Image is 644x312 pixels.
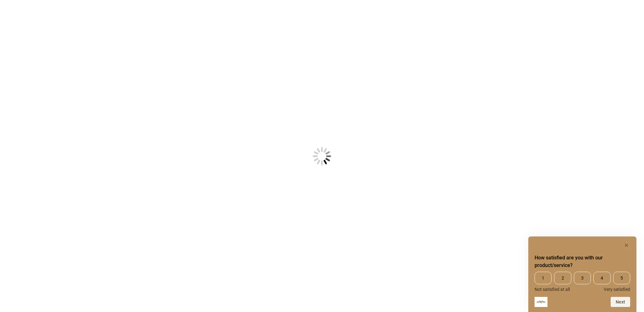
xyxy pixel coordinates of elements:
h2: How satisfied are you with our product/service? Select an option from 1 to 5, with 1 being Not sa... [535,254,630,269]
img: Loading [282,116,362,196]
span: 5 [613,272,630,284]
div: How satisfied are you with our product/service? Select an option from 1 to 5, with 1 being Not sa... [535,241,630,307]
span: 3 [574,272,591,284]
button: Hide survey [623,241,630,249]
span: Not satisfied at all [535,287,570,292]
span: Very satisfied [604,287,630,292]
span: 2 [554,272,571,284]
button: Next question [611,297,630,307]
span: 4 [593,272,610,284]
div: How satisfied are you with our product/service? Select an option from 1 to 5, with 1 being Not sa... [535,272,630,292]
span: 1 [535,272,552,284]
